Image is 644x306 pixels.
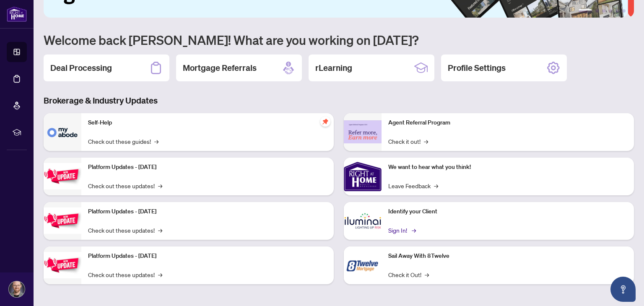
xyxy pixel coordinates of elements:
button: 3 [602,9,605,13]
h3: Brokerage & Industry Updates [44,95,634,106]
span: → [154,137,158,146]
h2: Mortgage Referrals [183,62,257,74]
img: Profile Icon [9,281,25,297]
p: Agent Referral Program [388,118,627,127]
a: Check it out!→ [388,137,428,146]
button: 5 [615,9,619,13]
img: Identify your Client [344,202,382,240]
span: → [425,270,429,279]
span: → [158,226,162,235]
button: 2 [595,9,599,13]
p: Platform Updates - [DATE] [88,163,327,172]
p: Platform Updates - [DATE] [88,207,327,216]
button: 4 [609,9,612,13]
span: → [158,270,162,279]
img: Sail Away With 8Twelve [344,246,382,284]
h2: Deal Processing [50,62,112,74]
h1: Welcome back [PERSON_NAME]! What are you working on [DATE]? [44,32,634,48]
span: → [158,181,162,190]
p: Self-Help [88,118,327,127]
a: Check it Out!→ [388,270,429,279]
img: Self-Help [44,113,81,151]
a: Check out these updates!→ [88,181,162,190]
h2: rLearning [315,62,352,74]
img: Agent Referral Program [344,120,382,143]
p: Platform Updates - [DATE] [88,252,327,261]
a: Check out these updates!→ [88,270,162,279]
img: We want to hear what you think! [344,158,382,195]
span: pushpin [320,117,330,127]
a: Leave Feedback→ [388,181,438,190]
span: → [434,181,438,190]
button: 6 [622,9,626,13]
span: → [412,226,416,235]
a: Check out these updates!→ [88,226,162,235]
p: Identify your Client [388,207,627,216]
img: Platform Updates - June 23, 2025 [44,252,81,278]
p: We want to hear what you think! [388,163,627,172]
button: 1 [579,9,592,13]
a: Check out these guides!→ [88,137,158,146]
img: logo [7,6,27,22]
button: Open asap [610,277,636,302]
a: Sign In!→ [388,226,415,235]
p: Sail Away With 8Twelve [388,252,627,261]
h2: Profile Settings [448,62,506,74]
img: Platform Updates - July 8, 2025 [44,207,81,234]
img: Platform Updates - July 21, 2025 [44,163,81,189]
span: → [424,137,428,146]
